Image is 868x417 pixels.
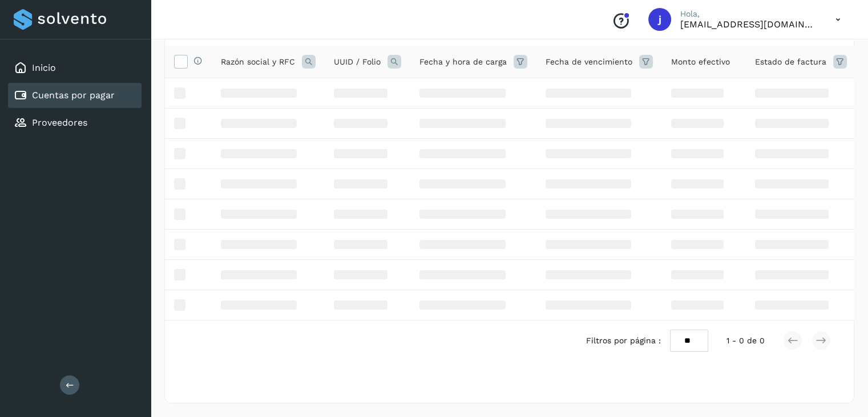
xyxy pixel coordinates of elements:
[680,9,817,19] p: Hola,
[726,335,765,347] span: 1 - 0 de 0
[334,56,381,68] span: UUID / Folio
[32,90,115,101] a: Cuentas por pagar
[419,56,507,68] span: Fecha y hora de carga
[671,56,730,68] span: Monto efectivo
[680,19,817,30] p: jrodriguez@kalapata.co
[32,62,56,73] a: Inicio
[8,83,142,108] div: Cuentas por pagar
[546,56,632,68] span: Fecha de vencimiento
[221,56,295,68] span: Razón social y RFC
[8,110,142,135] div: Proveedores
[755,56,826,68] span: Estado de factura
[586,335,661,347] span: Filtros por página :
[32,117,87,128] a: Proveedores
[8,55,142,81] div: Inicio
